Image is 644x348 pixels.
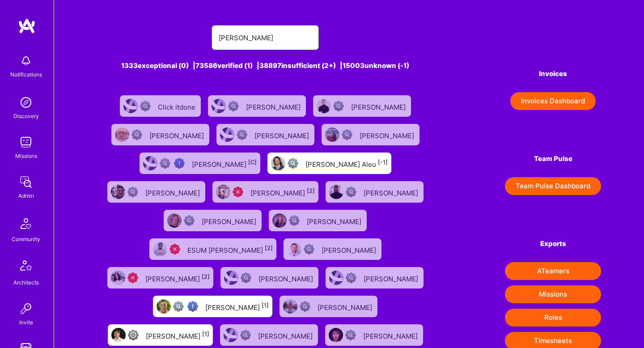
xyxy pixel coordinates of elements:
[241,272,251,283] img: Not Scrubbed
[17,173,35,191] img: admin teamwork
[111,271,125,285] img: User Avatar
[258,329,314,341] div: [PERSON_NAME]
[329,328,343,342] img: User Avatar
[254,129,311,140] div: [PERSON_NAME]
[13,278,39,287] div: Architects
[272,213,287,228] img: User Avatar
[184,215,195,226] img: Not Scrubbed
[187,243,273,255] div: ESUM [PERSON_NAME]
[265,206,370,235] a: User AvatarNot Scrubbed[PERSON_NAME]
[202,273,210,280] sup: [2]
[342,129,352,140] img: Not Scrubbed
[136,149,264,178] a: User AvatarNot fully vettedHigh Potential User[PERSON_NAME][C]
[280,235,385,263] a: User AvatarNot Scrubbed[PERSON_NAME]
[318,120,423,149] a: User AvatarNot Scrubbed[PERSON_NAME]
[329,185,343,199] img: User Avatar
[220,127,234,142] img: User Avatar
[160,158,170,169] img: Not fully vetted
[325,127,339,142] img: User Avatar
[333,101,344,111] img: Not Scrubbed
[143,156,157,170] img: User Avatar
[264,149,395,178] a: User AvatarNot fully vetted[PERSON_NAME] Aleu[-1]
[17,133,35,151] img: teamwork
[149,292,276,321] a: User AvatarNot fully vettedHigh Potential User[PERSON_NAME][1]
[265,245,273,251] sup: [2]
[224,271,238,285] img: User Avatar
[276,292,381,321] a: User AvatarNot Scrubbed[PERSON_NAME]
[300,301,310,312] img: Not Scrubbed
[505,92,601,110] a: Invoices Dashboard
[345,330,356,340] img: Not Scrubbed
[153,242,167,256] img: User Avatar
[288,158,298,169] img: Not fully vetted
[202,331,209,337] sup: [1]
[17,52,35,70] img: bell
[128,330,139,340] img: Limited Access
[505,70,601,78] h4: Invoices
[213,120,318,149] a: User AvatarNot Scrubbed[PERSON_NAME]
[17,300,35,318] img: Invite
[192,157,257,169] div: [PERSON_NAME]
[12,234,40,244] div: Community
[140,101,151,111] img: Not Scrubbed
[329,271,343,285] img: User Avatar
[346,187,356,197] img: Not Scrubbed
[224,328,238,342] img: User Avatar
[145,186,202,198] div: [PERSON_NAME]
[304,244,314,255] img: Not Scrubbed
[351,100,407,112] div: [PERSON_NAME]
[262,302,269,309] sup: [1]
[250,186,315,198] div: [PERSON_NAME]
[187,301,198,312] img: High Potential User
[97,61,434,70] div: 1333 exceptional (0) | 73586 verified (1) | 38897 insufficient (2+) | 15003 unknown (-1)
[15,213,37,234] img: Community
[283,299,297,314] img: User Avatar
[505,309,601,327] button: Roles
[240,330,251,340] img: Not Scrubbed
[116,92,204,120] a: User AvatarNot ScrubbedClick itdone
[127,187,138,197] img: Not Scrubbed
[287,242,301,256] img: User Avatar
[258,272,315,284] div: [PERSON_NAME]
[228,101,239,111] img: Not Scrubbed
[18,18,36,34] img: logo
[202,215,258,226] div: [PERSON_NAME]
[160,206,265,235] a: User AvatarNot Scrubbed[PERSON_NAME]
[15,256,37,278] img: Architects
[13,111,39,121] div: Discovery
[123,99,138,113] img: User Avatar
[505,155,601,163] h4: Team Pulse
[10,70,42,79] div: Notifications
[145,272,210,284] div: [PERSON_NAME]
[364,186,420,198] div: [PERSON_NAME]
[17,93,35,111] img: discovery
[271,156,285,170] img: User Avatar
[205,301,269,312] div: [PERSON_NAME]
[307,187,315,194] sup: [2]
[149,129,206,140] div: [PERSON_NAME]
[307,215,363,226] div: [PERSON_NAME]
[158,100,197,112] div: Click itdone
[505,262,601,280] button: ATeamers
[115,127,129,142] img: User Avatar
[246,100,302,112] div: [PERSON_NAME]
[378,159,388,166] sup: [-1]
[146,329,209,341] div: [PERSON_NAME]
[111,328,126,342] img: User Avatar
[360,129,416,140] div: [PERSON_NAME]
[289,215,300,226] img: Not Scrubbed
[204,92,309,120] a: User AvatarNot Scrubbed[PERSON_NAME]
[174,158,185,169] img: High Potential User
[305,157,388,169] div: [PERSON_NAME] Aleu
[173,301,184,312] img: Not fully vetted
[317,99,331,113] img: User Avatar
[505,240,601,248] h4: Exports
[248,159,257,166] sup: [C]
[212,99,226,113] img: User Avatar
[364,272,420,284] div: [PERSON_NAME]
[111,185,125,199] img: User Avatar
[363,329,419,341] div: [PERSON_NAME]
[322,243,378,255] div: [PERSON_NAME]
[322,178,427,206] a: User AvatarNot Scrubbed[PERSON_NAME]
[216,185,230,199] img: User Avatar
